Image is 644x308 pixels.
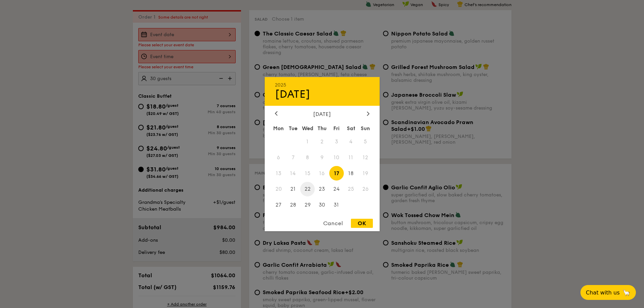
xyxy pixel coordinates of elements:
[300,150,315,165] span: 8
[329,150,344,165] span: 10
[286,150,300,165] span: 7
[275,88,369,100] div: [DATE]
[358,182,373,196] span: 26
[329,122,344,134] div: Fri
[271,182,286,196] span: 20
[358,166,373,181] span: 19
[286,122,300,134] div: Tue
[315,150,329,165] span: 9
[271,122,286,134] div: Mon
[315,166,329,181] span: 16
[300,134,315,149] span: 1
[300,166,315,181] span: 15
[271,198,286,212] span: 27
[351,219,373,228] div: OK
[358,150,373,165] span: 12
[300,198,315,212] span: 29
[271,150,286,165] span: 6
[275,82,369,88] div: 2025
[586,289,620,296] span: Chat with us
[622,289,630,297] span: 🦙
[286,166,300,181] span: 14
[329,134,344,149] span: 3
[271,166,286,181] span: 13
[275,111,369,117] div: [DATE]
[286,198,300,212] span: 28
[286,182,300,196] span: 21
[358,122,373,134] div: Sun
[300,122,315,134] div: Wed
[580,285,636,300] button: Chat with us🦙
[315,134,329,149] span: 2
[316,219,350,228] div: Cancel
[329,182,344,196] span: 24
[344,122,358,134] div: Sat
[315,182,329,196] span: 23
[315,198,329,212] span: 30
[300,182,315,196] span: 22
[344,166,358,181] span: 18
[358,134,373,149] span: 5
[344,182,358,196] span: 25
[344,134,358,149] span: 4
[315,122,329,134] div: Thu
[344,150,358,165] span: 11
[329,198,344,212] span: 31
[329,166,344,181] span: 17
